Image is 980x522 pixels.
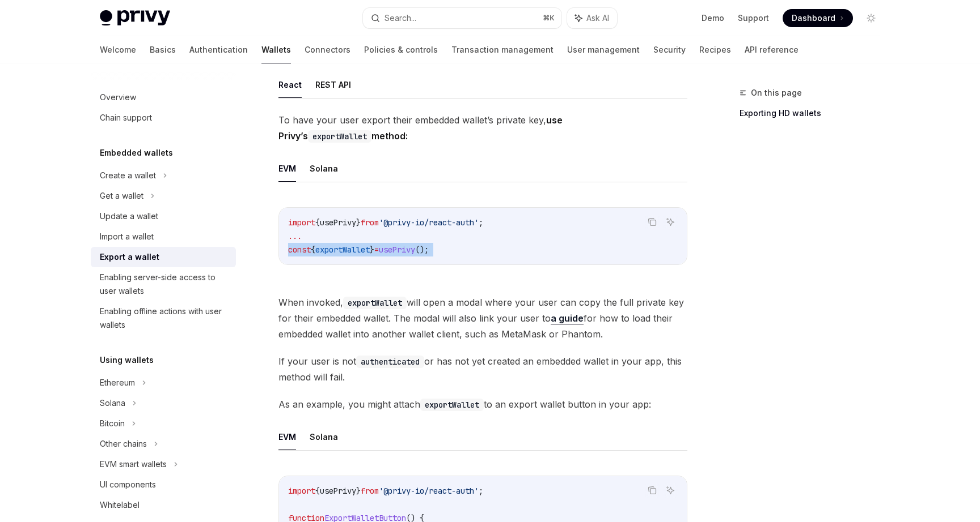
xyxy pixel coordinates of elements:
[278,112,687,144] span: To have your user export their embedded wallet’s private key,
[150,36,176,63] a: Basics
[100,305,229,332] div: Enabling offline actions with user wallets
[479,486,483,496] span: ;
[100,146,173,160] h5: Embedded wallets
[551,313,584,324] a: a guide
[311,245,315,255] span: {
[91,267,236,301] a: Enabling server-side access to user wallets
[100,478,156,491] div: UI components
[567,36,640,63] a: User management
[543,14,555,23] span: ⌘ K
[100,250,159,264] div: Export a wallet
[288,486,315,496] span: import
[361,217,379,228] span: from
[100,498,140,512] div: Whitelabel
[356,486,361,496] span: }
[379,245,415,255] span: usePrivy
[288,245,311,255] span: const
[363,8,561,28] button: Search...⌘K
[586,12,609,24] span: Ask AI
[100,230,154,243] div: Import a wallet
[379,486,479,496] span: '@privy-io/react-auth'
[100,10,170,26] img: light logo
[751,86,802,100] span: On this page
[315,486,320,496] span: {
[356,356,424,368] code: authenticated
[100,417,125,430] div: Bitcoin
[91,226,236,247] a: Import a wallet
[91,108,236,128] a: Chain support
[653,36,686,63] a: Security
[278,423,296,450] button: EVM
[91,495,236,515] a: Whitelabel
[100,36,136,63] a: Welcome
[663,215,678,229] button: Ask AI
[100,189,143,203] div: Get a wallet
[100,457,167,471] div: EVM smart wallets
[862,9,880,27] button: Toggle dark mode
[278,294,687,342] span: When invoked, will open a modal where your user can copy the full private key for their embedded ...
[645,483,660,498] button: Copy the contents from the code block
[783,9,853,27] a: Dashboard
[100,353,154,367] h5: Using wallets
[91,301,236,335] a: Enabling offline actions with user wallets
[100,271,229,298] div: Enabling server-side access to user wallets
[374,245,379,255] span: =
[738,12,769,24] a: Support
[91,247,236,267] a: Export a wallet
[91,474,236,495] a: UI components
[364,36,438,63] a: Policies & controls
[320,217,356,228] span: usePrivy
[100,209,158,223] div: Update a wallet
[189,36,248,63] a: Authentication
[379,217,479,228] span: '@privy-io/react-auth'
[310,423,338,450] button: Solana
[343,297,407,309] code: exportWallet
[310,155,338,182] button: Solana
[315,217,320,228] span: {
[792,12,835,24] span: Dashboard
[420,399,484,411] code: exportWallet
[315,71,351,98] button: REST API
[740,104,889,122] a: Exporting HD wallets
[567,8,617,28] button: Ask AI
[278,396,687,412] span: As an example, you might attach to an export wallet button in your app:
[91,206,236,226] a: Update a wallet
[91,87,236,108] a: Overview
[305,36,350,63] a: Connectors
[702,12,724,24] a: Demo
[261,36,291,63] a: Wallets
[356,217,361,228] span: }
[100,396,125,410] div: Solana
[288,231,302,241] span: ...
[451,36,554,63] a: Transaction management
[278,71,302,98] button: React
[663,483,678,498] button: Ask AI
[278,353,687,385] span: If your user is not or has not yet created an embedded wallet in your app, this method will fail.
[415,245,429,255] span: ();
[308,130,371,143] code: exportWallet
[100,376,135,390] div: Ethereum
[288,217,315,228] span: import
[479,217,483,228] span: ;
[100,169,156,182] div: Create a wallet
[645,215,660,229] button: Copy the contents from the code block
[385,11,416,25] div: Search...
[361,486,379,496] span: from
[370,245,374,255] span: }
[315,245,370,255] span: exportWallet
[320,486,356,496] span: usePrivy
[699,36,731,63] a: Recipes
[745,36,799,63] a: API reference
[100,111,152,125] div: Chain support
[100,437,147,451] div: Other chains
[100,91,136,104] div: Overview
[278,155,296,182] button: EVM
